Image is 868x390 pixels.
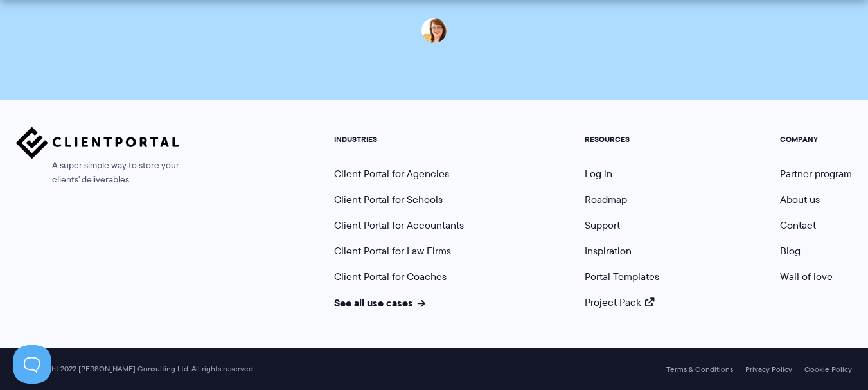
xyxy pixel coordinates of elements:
a: Project Pack [585,295,654,310]
a: Log in [585,166,612,181]
h5: RESOURCES [585,135,659,144]
a: Support [585,218,620,233]
a: Wall of love [780,269,833,284]
a: Client Portal for Law Firms [334,244,451,258]
h5: COMPANY [780,135,852,144]
a: See all use cases [334,295,425,310]
a: Portal Templates [585,269,659,284]
a: About us [780,192,820,207]
span: A super simple way to store your clients' deliverables [16,159,179,187]
iframe: Toggle Customer Support [13,345,51,384]
a: Privacy Policy [745,365,792,374]
a: Blog [780,244,801,258]
a: Contact [780,218,816,233]
a: Client Portal for Schools [334,192,443,207]
h5: INDUSTRIES [334,135,464,144]
a: Client Portal for Coaches [334,269,447,284]
span: © Copyright 2022 [PERSON_NAME] Consulting Ltd. All rights reserved. [10,364,261,374]
a: Client Portal for Accountants [334,218,464,233]
a: Terms & Conditions [666,365,733,374]
a: Roadmap [585,192,627,207]
a: Inspiration [585,244,632,258]
a: Partner program [780,166,852,181]
a: Cookie Policy [804,365,852,374]
a: Client Portal for Agencies [334,166,449,181]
